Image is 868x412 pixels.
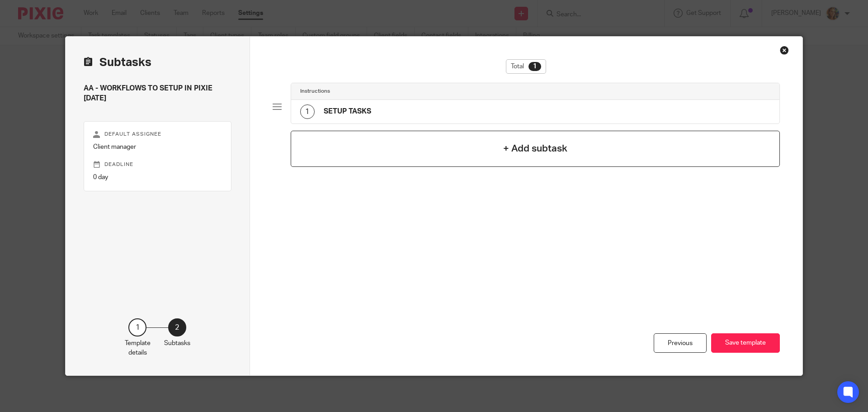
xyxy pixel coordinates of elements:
[93,161,222,168] p: Deadline
[300,88,330,95] h4: Instructions
[84,84,231,103] h4: AA - WORKFLOWS TO SETUP IN PIXIE [DATE]
[128,318,146,336] div: 1
[300,104,315,119] div: 1
[164,339,190,348] p: Subtasks
[84,55,151,70] h2: Subtasks
[503,142,567,156] h4: + Add subtask
[125,339,151,357] p: Template details
[654,333,707,353] div: Previous
[93,173,222,182] p: 0 day
[528,62,541,71] div: 1
[93,131,222,138] p: Default assignee
[93,142,222,152] p: Client manager
[711,333,780,353] button: Save template
[780,46,789,55] div: Close this dialog window
[324,107,371,116] h4: SETUP TASKS
[506,59,546,74] div: Total
[168,318,186,336] div: 2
